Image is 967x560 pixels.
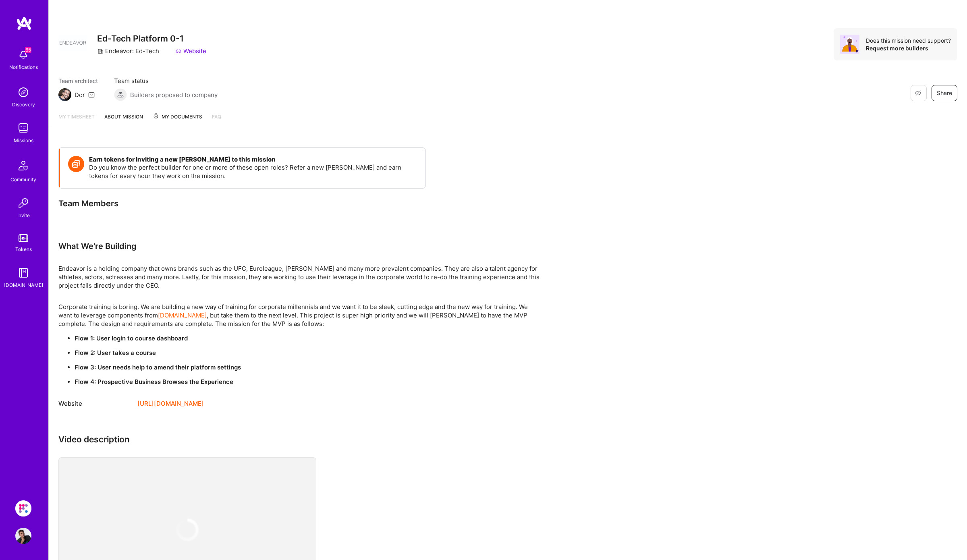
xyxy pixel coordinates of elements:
[97,48,104,54] i: icon CompanyGray
[75,378,233,386] strong: Flow 4: Prospective Business Browses the Experience
[15,528,31,544] img: User Avatar
[15,265,31,281] img: guide book
[158,311,207,319] a: [DOMAIN_NAME]
[58,303,542,328] p: Corporate training is boring. We are building a new way of training for corporate millennials and...
[15,120,31,136] img: teamwork
[19,234,28,242] img: tokens
[88,91,95,98] i: icon Mail
[16,16,32,31] img: logo
[153,112,202,121] span: My Documents
[58,399,131,409] div: Website
[58,77,98,85] span: Team architect
[58,241,542,251] div: What We're Building
[58,112,95,128] a: My timesheet
[97,33,206,44] h3: Ed-Tech Platform 0-1
[866,44,951,52] div: Request more builders
[58,35,87,51] img: Company Logo
[58,264,542,290] p: Endeavor is a holding company that owns brands such as the UFC, Euroleague, [PERSON_NAME] and man...
[58,434,542,444] h3: Video description
[97,47,159,55] div: Endeavor: Ed-Tech
[915,90,921,96] i: icon EyeClosed
[9,63,38,71] div: Notifications
[114,88,127,101] img: Builders proposed to company
[17,211,30,220] div: Invite
[13,528,33,544] a: User Avatar
[68,156,84,172] img: Token icon
[25,47,31,53] span: 65
[175,47,206,55] a: Website
[866,37,951,44] div: Does this mission need support?
[175,518,199,542] img: loading
[58,88,71,101] img: Team Architect
[153,112,202,128] a: My Documents
[15,500,31,516] img: Evinced: AI-Agents Accessibility Solution
[15,245,32,253] div: Tokens
[937,89,952,97] span: Share
[58,198,426,209] div: Team Members
[75,334,188,342] strong: Flow 1: User login to course dashboard
[89,163,417,180] p: Do you know the perfect builder for one or more of these open roles? Refer a new [PERSON_NAME] an...
[104,112,143,128] a: About Mission
[4,281,43,289] div: [DOMAIN_NAME]
[13,500,33,516] a: Evinced: AI-Agents Accessibility Solution
[130,91,218,99] span: Builders proposed to company
[10,175,36,184] div: Community
[14,156,33,175] img: Community
[14,136,33,145] div: Missions
[12,100,35,109] div: Discovery
[75,91,85,99] div: Dor
[15,195,31,211] img: Invite
[932,85,957,101] button: Share
[840,35,859,54] img: Avatar
[114,77,218,85] span: Team status
[15,47,31,63] img: bell
[75,349,156,357] strong: Flow 2: User takes a course
[137,399,204,409] a: [URL][DOMAIN_NAME]
[212,112,221,128] a: FAQ
[89,156,417,163] h4: Earn tokens for inviting a new [PERSON_NAME] to this mission
[75,363,241,371] strong: Flow 3: User needs help to amend their platform settings
[15,84,31,100] img: discovery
